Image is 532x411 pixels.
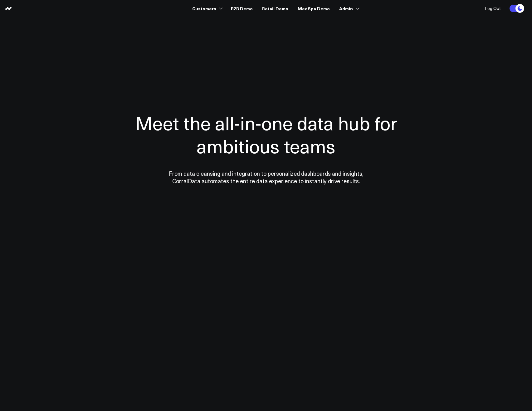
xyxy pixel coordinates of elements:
h1: Meet the all-in-one data hub for ambitious teams [113,111,419,157]
a: B2B Demo [231,3,253,14]
p: From data cleansing and integration to personalized dashboards and insights, CorralData automates... [155,170,377,185]
a: Retail Demo [262,3,288,14]
a: MedSpa Demo [298,3,330,14]
a: Customers [192,3,222,14]
a: Admin [339,3,358,14]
